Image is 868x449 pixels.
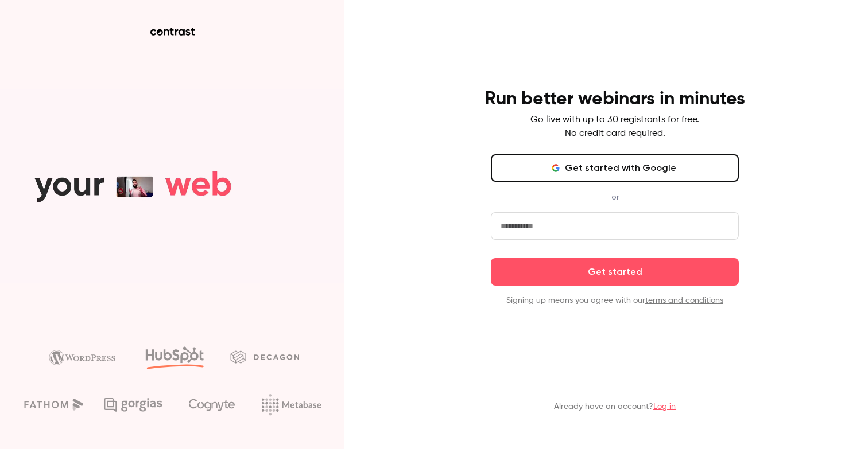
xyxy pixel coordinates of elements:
[554,401,676,412] p: Already have an account?
[645,296,723,304] a: terms and conditions
[606,191,625,203] span: or
[491,258,739,286] button: Get started
[530,113,699,140] p: Go live with up to 30 registrants for free. No credit card required.
[485,88,745,111] h4: Run better webinars in minutes
[491,295,739,306] p: Signing up means you agree with our
[491,154,739,182] button: Get started with Google
[653,403,676,411] a: Log in
[230,350,299,363] img: decagon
